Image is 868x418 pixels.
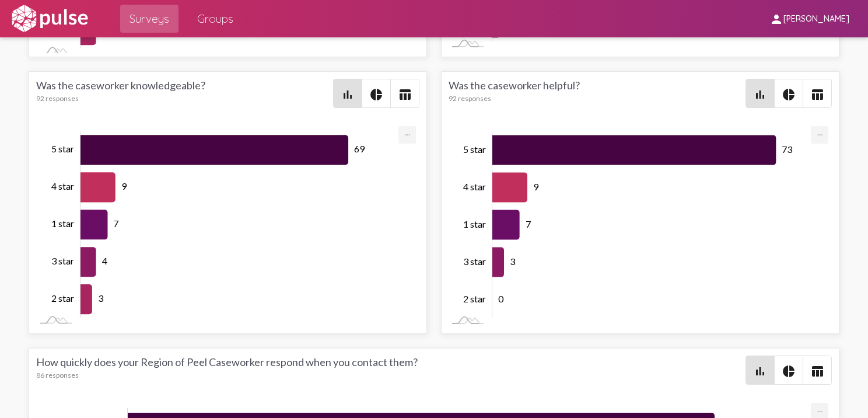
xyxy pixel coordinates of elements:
[769,12,783,26] mat-icon: person
[746,79,774,107] button: Bar chart
[36,94,333,103] div: 92 responses
[811,403,828,414] a: Export [Press ENTER or use arrow keys to navigate]
[98,292,104,304] tspan: 3
[810,364,824,378] mat-icon: table_chart
[753,364,767,378] mat-icon: bar_chart
[782,88,796,102] mat-icon: pie_chart
[51,255,74,266] tspan: 3 star
[369,88,383,102] mat-icon: pie_chart
[783,14,849,25] span: [PERSON_NAME]
[782,364,796,378] mat-icon: pie_chart
[121,180,127,191] tspan: 9
[398,88,412,102] mat-icon: table_chart
[492,135,776,314] g: Series
[753,88,767,102] mat-icon: bar_chart
[341,88,355,102] mat-icon: bar_chart
[362,79,390,107] button: Pie style chart
[51,143,74,154] tspan: 5 star
[463,131,812,318] g: Chart
[803,356,831,384] button: Table view
[51,180,74,191] tspan: 4 star
[533,180,539,191] tspan: 9
[188,5,243,33] a: Groups
[51,218,74,229] tspan: 1 star
[80,135,349,314] g: Series
[9,4,90,33] img: white-logo.svg
[775,356,803,384] button: Pie style chart
[775,79,803,107] button: Pie style chart
[760,8,859,29] button: [PERSON_NAME]
[334,79,362,107] button: Bar chart
[803,79,831,107] button: Table view
[354,143,365,154] tspan: 69
[36,371,745,379] div: 86 responses
[101,255,107,266] tspan: 4
[463,292,486,304] tspan: 2 star
[51,131,400,318] g: Chart
[782,143,793,154] tspan: 73
[463,180,486,191] tspan: 4 star
[510,255,516,266] tspan: 3
[391,79,419,107] button: Table view
[449,94,745,103] div: 92 responses
[398,126,416,137] a: Export [Press ENTER or use arrow keys to navigate]
[197,8,233,29] span: Groups
[51,292,74,304] tspan: 2 star
[113,218,118,229] tspan: 7
[463,143,486,154] tspan: 5 star
[36,356,745,385] div: How quickly does your Region of Peel Caseworker respond when you contact them?
[463,255,486,266] tspan: 3 star
[129,8,169,29] span: Surveys
[746,356,774,384] button: Bar chart
[449,79,745,108] div: Was the caseworker helpful?
[810,88,824,102] mat-icon: table_chart
[36,79,333,108] div: Was the caseworker knowledgeable?
[811,126,828,137] a: Export [Press ENTER or use arrow keys to navigate]
[120,5,178,33] a: Surveys
[526,218,531,229] tspan: 7
[498,292,504,304] tspan: 0
[463,218,486,229] tspan: 1 star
